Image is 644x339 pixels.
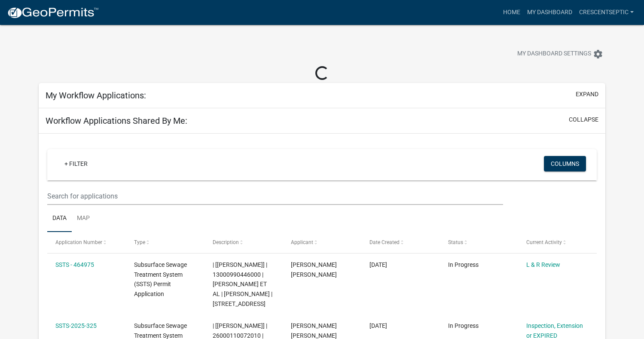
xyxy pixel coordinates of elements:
span: Application Number [55,239,102,245]
span: | [Brittany Tollefson] | 13000990446000 | PATRICK LUNDBERG ET AL | ERIKA LUNDBERG | 17850 CEDAR P... [213,261,272,307]
a: Inspection, Extension or EXPIRED [526,322,583,339]
datatable-header-cell: Description [204,232,283,253]
input: Search for applications [47,187,503,205]
span: Subsurface Sewage Treatment System (SSTS) Permit Application [134,261,187,297]
a: Map [72,205,95,232]
a: + Filter [58,156,95,171]
span: Type [134,239,145,245]
datatable-header-cell: Application Number [47,232,126,253]
a: SSTS-2025-325 [55,322,97,329]
datatable-header-cell: Type [126,232,204,253]
datatable-header-cell: Applicant [283,232,361,253]
span: In Progress [448,261,479,268]
span: Applicant [291,239,313,245]
span: Peter Ross Johnson [291,322,337,339]
span: 08/17/2025 [369,261,387,268]
button: collapse [569,115,598,124]
button: Columns [544,156,586,171]
span: Peter Ross Johnson [291,261,337,278]
datatable-header-cell: Date Created [361,232,440,253]
h5: My Workflow Applications: [46,90,146,101]
a: My Dashboard [524,4,576,21]
span: In Progress [448,322,479,329]
span: Status [448,239,463,245]
span: Date Created [369,239,400,245]
span: 08/07/2025 [369,322,387,329]
a: Data [47,205,72,232]
a: L & R Review [526,261,560,268]
datatable-header-cell: Status [440,232,518,253]
h5: Workflow Applications Shared By Me: [46,116,187,126]
datatable-header-cell: Current Activity [518,232,597,253]
a: Crescentseptic [576,4,637,21]
a: SSTS - 464975 [55,261,94,268]
button: expand [576,90,598,99]
a: Home [500,4,524,21]
button: My Dashboard Settingssettings [510,46,610,62]
i: settings [593,49,603,59]
span: Current Activity [526,239,562,245]
span: Description [213,239,239,245]
span: My Dashboard Settings [517,49,591,59]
